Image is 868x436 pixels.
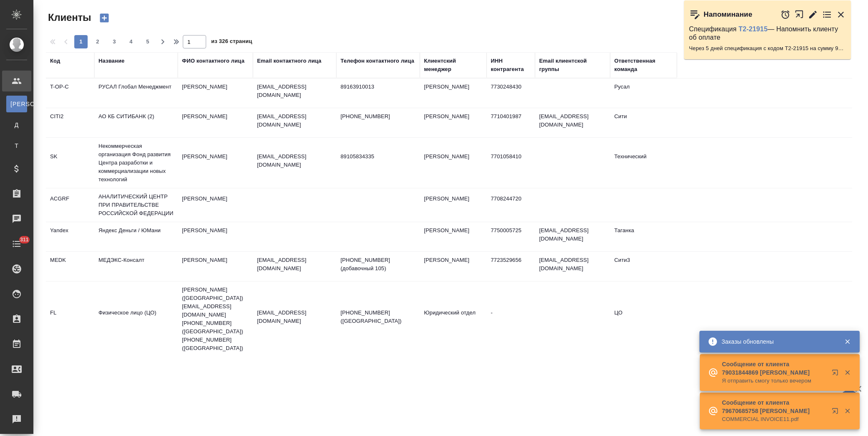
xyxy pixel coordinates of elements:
[839,407,856,415] button: Закрыть
[178,222,253,251] td: [PERSON_NAME]
[535,222,610,251] td: [EMAIL_ADDRESS][DOMAIN_NAME]
[141,38,154,46] span: 5
[610,148,677,177] td: Технический
[610,304,677,334] td: ЦО
[795,5,804,23] button: Открыть в новой вкладке
[46,108,94,137] td: CITI2
[10,100,23,108] span: [PERSON_NAME]
[257,256,332,273] p: [EMAIL_ADDRESS][DOMAIN_NAME]
[722,415,826,423] p: COMMERCIAL INVOICE11.pdf
[141,35,154,48] button: 5
[94,188,178,222] td: АНАЛИТИЧЕСКИЙ ЦЕНТР ПРИ ПРАВИТЕЛЬСТВЕ РОССИЙСКОЙ ФЕДЕРАЦИИ
[178,79,253,108] td: [PERSON_NAME]
[91,38,104,46] span: 2
[10,121,23,129] span: Д
[341,256,416,273] p: [PHONE_NUMBER] (добавочный 105)
[46,252,94,281] td: MEDK
[689,25,846,42] p: Спецификация — Напомнить клиенту об оплате
[610,222,677,251] td: Таганка
[46,222,94,251] td: Yandex
[46,304,94,334] td: FL
[98,57,124,65] div: Название
[46,11,91,24] span: Клиенты
[341,152,416,161] p: 89105834335
[722,337,832,346] div: Заказы обновлены
[535,252,610,281] td: [EMAIL_ADDRESS][DOMAIN_NAME]
[610,252,677,281] td: Сити3
[491,57,531,74] div: ИНН контрагента
[91,35,104,48] button: 2
[539,57,606,74] div: Email клиентской группы
[839,369,856,376] button: Закрыть
[839,338,856,345] button: Закрыть
[487,79,535,108] td: 7730248430
[689,44,846,53] p: Через 5 дней спецификация с кодом Т2-21915 на сумму 9735.6 RUB будет просрочена
[108,35,121,48] button: 3
[94,138,178,188] td: Некоммерческая организация Фонд развития Центра разработки и коммерциализации новых технологий
[610,79,677,108] td: Русал
[420,190,487,220] td: [PERSON_NAME]
[614,57,673,74] div: Ответственная команда
[94,304,178,334] td: Физическое лицо (ЦО)
[535,108,610,137] td: [EMAIL_ADDRESS][DOMAIN_NAME]
[827,403,847,423] button: Открыть в новой вкладке
[827,364,847,384] button: Открыть в новой вкладке
[257,83,332,99] p: [EMAIL_ADDRESS][DOMAIN_NAME]
[257,57,321,65] div: Email контактного лица
[257,309,332,325] p: [EMAIL_ADDRESS][DOMAIN_NAME]
[178,108,253,137] td: [PERSON_NAME]
[487,108,535,137] td: 7710401987
[704,10,752,19] p: Напоминание
[46,148,94,177] td: SK
[420,148,487,177] td: [PERSON_NAME]
[211,36,252,48] span: из 326 страниц
[182,57,245,65] div: ФИО контактного лица
[420,108,487,137] td: [PERSON_NAME]
[257,152,332,169] p: [EMAIL_ADDRESS][DOMAIN_NAME]
[420,79,487,108] td: [PERSON_NAME]
[94,222,178,251] td: Яндекс Деньги / ЮМани
[808,10,818,20] button: Редактировать
[94,79,178,108] td: РУСАЛ Глобал Менеджмент
[94,108,178,137] td: АО КБ СИТИБАНК (2)
[487,304,535,334] td: -
[487,190,535,220] td: 7708244720
[341,83,416,91] p: 89163910013
[124,35,138,48] button: 4
[722,360,826,377] p: Сообщение от клиента 79031844869 [PERSON_NAME]
[178,252,253,281] td: [PERSON_NAME]
[822,10,832,20] button: Перейти в todo
[94,11,114,25] button: Создать
[341,57,414,65] div: Телефон контактного лица
[6,117,27,133] a: Д
[46,190,94,220] td: ACGRF
[487,252,535,281] td: 7723529656
[178,190,253,220] td: [PERSON_NAME]
[124,38,138,46] span: 4
[50,57,60,65] div: Код
[836,10,846,20] button: Закрыть
[487,222,535,251] td: 7750005725
[257,112,332,129] p: [EMAIL_ADDRESS][DOMAIN_NAME]
[2,233,31,254] a: 311
[178,281,253,357] td: [PERSON_NAME] ([GEOGRAPHIC_DATA]) [EMAIL_ADDRESS][DOMAIN_NAME] [PHONE_NUMBER] ([GEOGRAPHIC_DATA])...
[108,38,121,46] span: 3
[341,112,416,121] p: [PHONE_NUMBER]
[178,148,253,177] td: [PERSON_NAME]
[780,10,790,20] button: Отложить
[15,236,34,244] span: 311
[420,304,487,334] td: Юридический отдел
[722,377,826,385] p: Я отправить смогу только вечером
[424,57,482,74] div: Клиентский менеджер
[6,96,27,112] a: [PERSON_NAME]
[610,108,677,137] td: Сити
[6,137,27,154] a: Т
[739,25,768,33] a: Т2-21915
[420,222,487,251] td: [PERSON_NAME]
[341,309,416,325] p: [PHONE_NUMBER] ([GEOGRAPHIC_DATA])
[46,79,94,108] td: T-OP-C
[722,398,826,415] p: Сообщение от клиента 79670685758 [PERSON_NAME]
[487,148,535,177] td: 7701058410
[10,142,23,150] span: Т
[420,252,487,281] td: [PERSON_NAME]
